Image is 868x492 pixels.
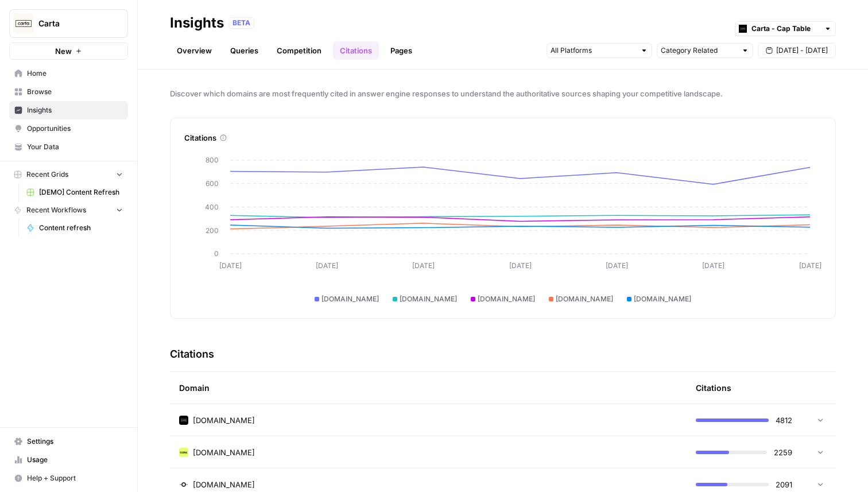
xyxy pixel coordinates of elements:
tspan: [DATE] [606,261,628,270]
button: New [9,42,128,60]
input: All Platforms [551,45,635,56]
span: Your Data [27,142,123,152]
a: Settings [9,432,128,451]
a: Queries [223,41,265,60]
span: [DOMAIN_NAME] [321,294,379,304]
span: Insights [27,105,123,115]
a: [DEMO] Content Refresh [21,183,128,202]
button: Help + Support [9,469,128,487]
img: fe4fikqdqe1bafe3px4l1blbafc7 [179,448,188,457]
h3: Citations [170,346,214,362]
span: Recent Grids [26,169,68,180]
a: Insights [9,101,128,119]
tspan: 200 [206,226,219,235]
div: BETA [228,17,254,29]
span: 2091 [776,479,792,490]
img: c35yeiwf0qjehltklbh57st2xhbo [179,416,188,425]
span: Content refresh [39,223,123,233]
input: Category Related [661,45,737,56]
tspan: 0 [214,249,219,258]
span: 2259 [774,447,792,458]
tspan: [DATE] [412,261,435,270]
span: New [55,45,72,57]
span: Opportunities [27,123,123,134]
tspan: 600 [206,179,219,188]
span: [DOMAIN_NAME] [400,294,457,304]
div: Domain [179,372,677,404]
span: Settings [27,436,123,447]
tspan: [DATE] [702,261,724,270]
a: Usage [9,451,128,469]
a: Home [9,64,128,83]
div: Insights [170,14,224,32]
span: [DOMAIN_NAME] [193,447,255,458]
button: Recent Grids [9,166,128,183]
span: Usage [27,455,123,465]
a: Opportunities [9,119,128,138]
tspan: [DATE] [799,261,821,270]
a: Competition [270,41,328,60]
a: Citations [333,41,379,60]
a: Pages [383,41,419,60]
input: Carta - Cap Table [751,23,819,34]
img: ojwm89iittpj2j2x5tgvhrn984bb [179,480,188,489]
span: 4812 [776,414,792,426]
tspan: [DATE] [316,261,338,270]
span: Discover which domains are most frequently cited in answer engine responses to understand the aut... [170,88,836,99]
img: Carta Logo [13,13,34,34]
tspan: [DATE] [219,261,242,270]
span: [DATE] - [DATE] [776,45,828,56]
span: [DOMAIN_NAME] [478,294,535,304]
span: [DEMO] Content Refresh [39,187,123,197]
tspan: 400 [205,203,219,211]
tspan: 800 [206,156,219,164]
a: Browse [9,83,128,101]
span: [DOMAIN_NAME] [193,414,255,426]
a: Content refresh [21,219,128,237]
div: Citations [696,372,731,404]
button: Workspace: Carta [9,9,128,38]
span: Recent Workflows [26,205,86,215]
span: [DOMAIN_NAME] [193,479,255,490]
div: Citations [184,132,821,144]
a: Overview [170,41,219,60]
button: Recent Workflows [9,202,128,219]
span: Browse [27,87,123,97]
span: Help + Support [27,473,123,483]
span: [DOMAIN_NAME] [634,294,691,304]
span: [DOMAIN_NAME] [556,294,613,304]
button: [DATE] - [DATE] [758,43,836,58]
span: Home [27,68,123,79]
span: Carta [38,18,108,29]
tspan: [DATE] [509,261,532,270]
a: Your Data [9,138,128,156]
